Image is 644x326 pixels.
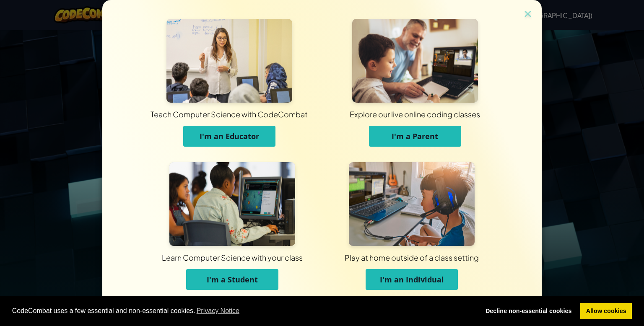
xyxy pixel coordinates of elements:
[207,274,258,285] span: I'm a Student
[580,303,632,320] a: allow cookies
[392,131,438,141] span: I'm a Parent
[199,109,631,119] div: Explore our live online coding classes
[380,274,444,285] span: I'm an Individual
[200,131,259,141] span: I'm an Educator
[366,269,458,290] button: I'm an Individual
[369,126,461,147] button: I'm a Parent
[352,19,478,103] img: For Parents
[169,162,295,246] img: For Students
[349,162,475,246] img: For Individuals
[183,126,275,147] button: I'm an Educator
[186,269,278,290] button: I'm a Student
[480,303,577,320] a: deny cookies
[205,252,618,263] div: Play at home outside of a class setting
[522,8,533,21] img: close icon
[166,19,292,103] img: For Educators
[195,305,241,317] a: learn more about cookies
[12,305,473,317] span: CodeCombat uses a few essential and non-essential cookies.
